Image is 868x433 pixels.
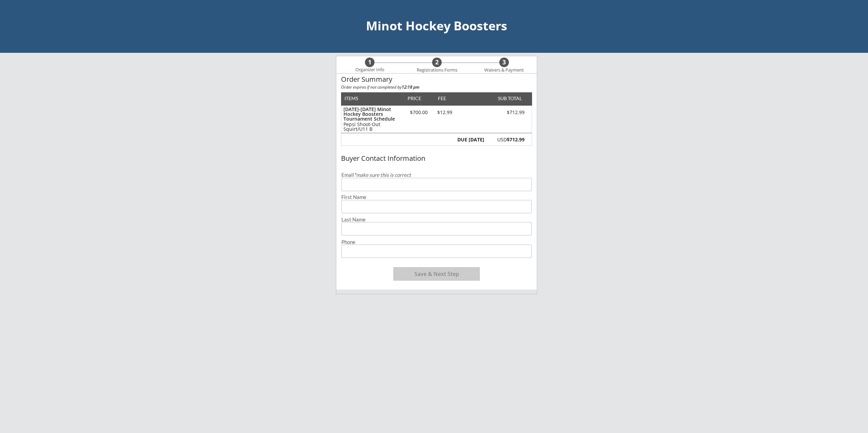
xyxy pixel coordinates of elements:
[341,195,532,200] div: First Name
[495,96,522,101] div: SUB TOTAL
[341,239,532,245] div: Phone
[432,59,442,66] div: 2
[343,107,401,121] div: [DATE]-[DATE] Minot Hockey Boosters Tournament Schedule
[402,84,419,90] strong: 12:18 pm
[343,122,401,132] div: Pepsi Shoot-Out Squirt/U11 B
[499,59,509,66] div: 3
[344,96,369,101] div: ITEMS
[341,217,532,222] div: Last Name
[488,137,525,142] div: USD
[365,59,374,66] div: 1
[341,172,532,177] div: Email
[7,20,866,32] div: Minot Hockey Boosters
[433,110,456,115] div: $12.99
[433,96,451,101] div: FEE
[413,67,460,73] div: Registrations Forms
[481,67,528,73] div: Waivers & Payment
[393,267,480,281] button: Save & Next Step
[351,67,388,73] div: Organizer Info
[486,110,525,115] div: $712.99
[354,172,411,178] em: make sure this is correct
[507,136,525,143] strong: $712.99
[341,85,532,89] div: Order expires if not completed by
[341,155,532,162] div: Buyer Contact Information
[456,137,484,142] div: DUE [DATE]
[341,76,532,83] div: Order Summary
[404,96,424,101] div: PRICE
[404,110,433,115] div: $700.00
